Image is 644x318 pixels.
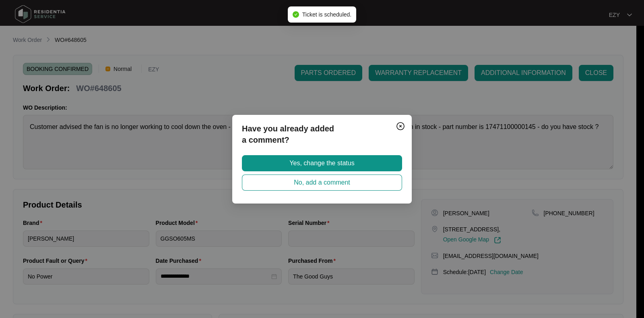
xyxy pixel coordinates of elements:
[242,175,402,191] button: No, add a comment
[242,155,402,171] button: Yes, change the status
[242,134,402,145] p: a comment?
[394,120,407,133] button: Close
[302,11,351,18] span: Ticket is scheduled.
[293,11,299,18] span: check-circle
[242,123,402,134] p: Have you already added
[294,178,350,187] span: No, add a comment
[396,121,405,131] img: closeCircle
[289,158,354,168] span: Yes, change the status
